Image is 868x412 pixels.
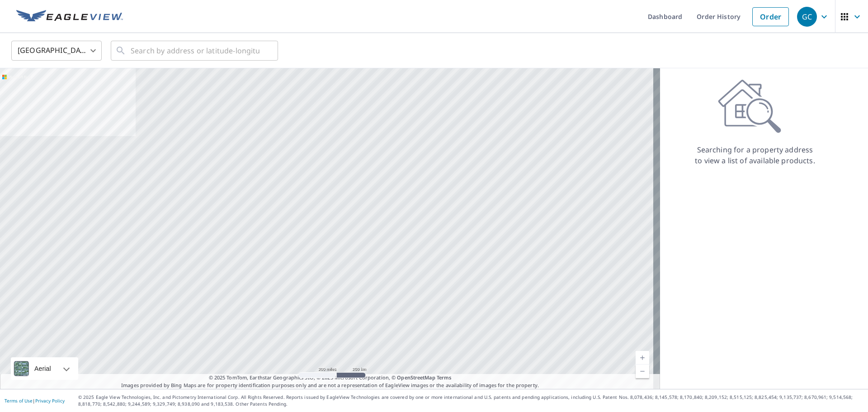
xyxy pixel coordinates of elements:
a: Current Level 5, Zoom Out [636,365,649,378]
a: Current Level 5, Zoom In [636,351,649,365]
a: Terms of Use [5,398,33,404]
input: Search by address or latitude-longitude [131,38,259,63]
p: Searching for a property address to view a list of available products. [694,144,816,166]
a: Privacy Policy [35,398,65,404]
img: EV Logo [16,10,123,24]
a: OpenStreetMap [397,374,435,381]
div: [GEOGRAPHIC_DATA] [11,38,102,63]
div: GC [797,7,817,27]
a: Order [752,7,789,26]
div: Aerial [32,357,54,380]
p: | [5,398,65,403]
span: © 2025 TomTom, Earthstar Geographics SIO, © 2025 Microsoft Corporation, © [209,374,452,382]
a: Terms [437,374,452,381]
div: Aerial [11,357,78,380]
p: © 2025 Eagle View Technologies, Inc. and Pictometry International Corp. All Rights Reserved. Repo... [78,394,863,407]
